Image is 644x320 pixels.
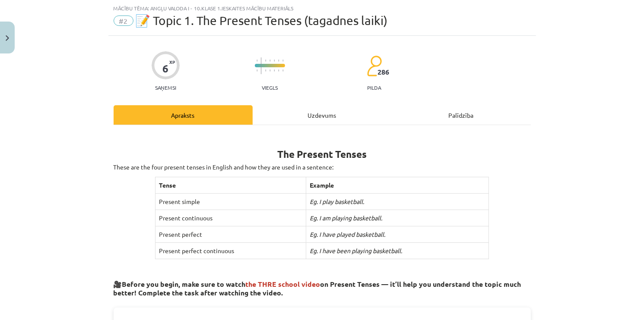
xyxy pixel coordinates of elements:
[367,85,381,91] p: pilda
[155,194,306,210] td: Present simple
[270,60,270,62] img: icon-short-line-57e1e144782c952c97e751825c79c345078a6d821885a25fce030b3d8c18986b.svg
[261,57,262,74] img: icon-long-line-d9ea69661e0d244f92f715978eff75569469978d946b2353a9bb055b3ed8787d.svg
[114,16,133,26] span: #2
[155,210,306,226] td: Present continuous
[274,69,275,72] img: icon-short-line-57e1e144782c952c97e751825c79c345078a6d821885a25fce030b3d8c18986b.svg
[155,226,306,243] td: Present perfect
[114,279,521,297] strong: Before you begin, make sure to watch on Present Tenses — it’ll help you understand the topic much...
[155,243,306,259] td: Present perfect continuous
[277,148,367,160] b: The Present Tenses
[310,214,382,222] i: Eg. I am playing basketball.
[310,230,385,238] i: Eg. I have played basketball.
[114,5,531,11] div: Mācību tēma: Angļu valoda i - 10.klase 1.ieskaites mācību materiāls
[6,35,9,41] img: icon-close-lesson-0947bae3869378f0d4975bcd49f059093ad1ed9edebbc8119c70593378902aed.svg
[310,198,364,205] i: Eg. I play basketball.
[136,13,388,28] span: 📝 Topic 1. The Present Tenses (tagadnes laiki)
[265,69,266,72] img: icon-short-line-57e1e144782c952c97e751825c79c345078a6d821885a25fce030b3d8c18986b.svg
[114,163,531,172] p: These are the four present tenses in English and how they are used in a sentence:
[257,60,257,62] img: icon-short-line-57e1e144782c952c97e751825c79c345078a6d821885a25fce030b3d8c18986b.svg
[253,105,392,125] div: Uzdevums
[310,247,402,254] i: Eg. I have been playing basketball.
[257,69,257,72] img: icon-short-line-57e1e144782c952c97e751825c79c345078a6d821885a25fce030b3d8c18986b.svg
[282,69,283,72] img: icon-short-line-57e1e144782c952c97e751825c79c345078a6d821885a25fce030b3d8c18986b.svg
[306,177,489,194] th: Example
[278,60,279,62] img: icon-short-line-57e1e144782c952c97e751825c79c345078a6d821885a25fce030b3d8c18986b.svg
[262,85,278,91] p: Viegls
[114,105,253,125] div: Apraksts
[274,60,275,62] img: icon-short-line-57e1e144782c952c97e751825c79c345078a6d821885a25fce030b3d8c18986b.svg
[152,85,180,91] p: Saņemsi
[367,55,382,77] img: students-c634bb4e5e11cddfef0936a35e636f08e4e9abd3cc4e673bd6f9a4125e45ecb1.svg
[392,105,531,125] div: Palīdzība
[278,69,279,72] img: icon-short-line-57e1e144782c952c97e751825c79c345078a6d821885a25fce030b3d8c18986b.svg
[169,60,175,64] span: XP
[265,60,266,62] img: icon-short-line-57e1e144782c952c97e751825c79c345078a6d821885a25fce030b3d8c18986b.svg
[270,69,270,72] img: icon-short-line-57e1e144782c952c97e751825c79c345078a6d821885a25fce030b3d8c18986b.svg
[162,63,168,75] div: 6
[114,273,531,298] h3: 🎥
[378,68,389,76] span: 286
[282,60,283,62] img: icon-short-line-57e1e144782c952c97e751825c79c345078a6d821885a25fce030b3d8c18986b.svg
[246,279,320,289] span: the THRE school video
[155,177,306,194] th: Tense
